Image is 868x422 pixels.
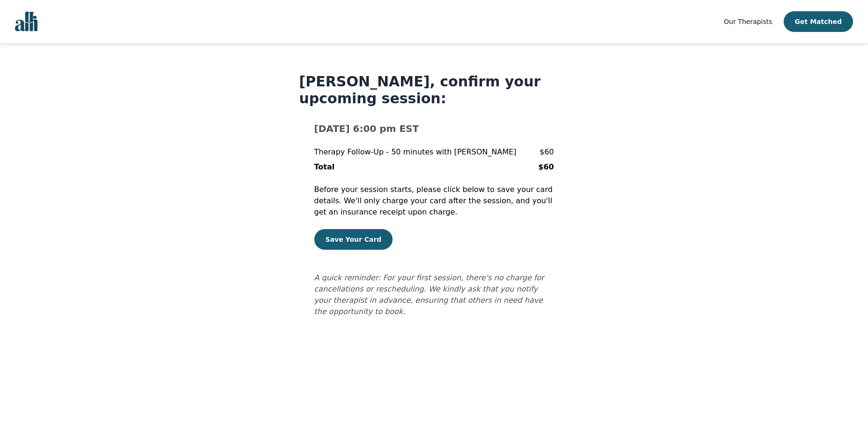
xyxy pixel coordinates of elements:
[314,273,544,316] i: A quick reminder: For your first session, there's no charge for cancellations or rescheduling. We...
[540,146,554,158] p: $60
[314,162,335,171] b: Total
[724,18,772,25] span: Our Therapists
[314,123,419,134] b: [DATE] 6:00 pm EST
[314,229,393,250] button: Save Your Card
[724,16,772,27] a: Our Therapists
[314,184,554,218] p: Before your session starts, please click below to save your card details. We'll only charge your ...
[299,73,569,107] h1: [PERSON_NAME], confirm your upcoming session:
[314,146,517,158] p: Therapy Follow-Up - 50 minutes with [PERSON_NAME]
[784,11,853,32] button: Get Matched
[538,162,554,171] b: $60
[15,12,37,31] img: alli logo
